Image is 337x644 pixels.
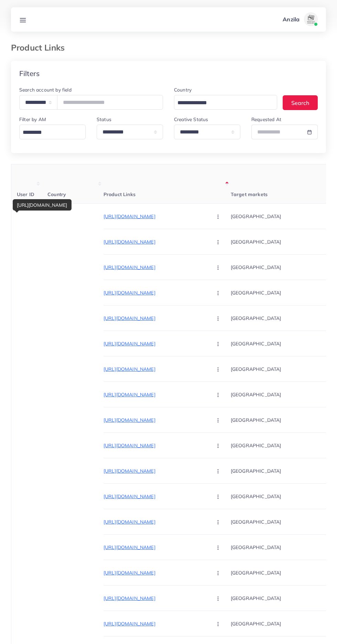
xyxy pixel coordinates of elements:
p: [GEOGRAPHIC_DATA] [231,208,334,224]
p: [GEOGRAPHIC_DATA] [231,438,334,453]
p: [URL][DOMAIN_NAME] [104,238,207,246]
label: Country [174,86,192,93]
p: [URL][DOMAIN_NAME] [104,263,207,271]
p: [GEOGRAPHIC_DATA] [231,361,334,377]
button: Search [283,95,318,110]
h4: Filters [19,69,40,78]
img: avatar [304,12,318,26]
span: Country [47,191,66,197]
p: [URL][DOMAIN_NAME] [104,594,207,602]
h3: Product Links [11,43,70,53]
p: [GEOGRAPHIC_DATA] [231,489,334,504]
p: [URL][DOMAIN_NAME] [104,467,207,475]
p: [URL][DOMAIN_NAME] [104,212,207,221]
p: [GEOGRAPHIC_DATA] [231,514,334,529]
label: Creative Status [174,116,208,123]
p: [GEOGRAPHIC_DATA] [231,387,334,402]
span: User ID [17,191,34,197]
p: [URL][DOMAIN_NAME] [104,543,207,551]
p: [GEOGRAPHIC_DATA] [231,234,334,249]
p: [URL][DOMAIN_NAME] [104,289,207,297]
input: Search for option [20,127,81,138]
a: Anzilaavatar [279,12,320,26]
p: [GEOGRAPHIC_DATA] [231,565,334,580]
p: [URL][DOMAIN_NAME] [104,518,207,526]
p: [URL][DOMAIN_NAME] [104,416,207,424]
p: [URL][DOMAIN_NAME] [104,340,207,348]
div: Search for option [19,125,86,139]
span: Product Links [104,191,135,197]
p: [URL][DOMAIN_NAME] [104,314,207,322]
p: [URL][DOMAIN_NAME] [104,390,207,399]
input: Search for option [175,98,268,108]
p: [GEOGRAPHIC_DATA] [231,336,334,351]
p: Anzila [283,15,300,23]
p: [GEOGRAPHIC_DATA] [231,412,334,428]
p: [GEOGRAPHIC_DATA] [231,463,334,479]
label: Status [97,116,111,123]
label: Requested At [251,116,281,123]
div: Search for option [174,95,277,110]
label: Search account by field [19,86,72,93]
p: [GEOGRAPHIC_DATA] [231,590,334,606]
p: [URL][DOMAIN_NAME] [104,569,207,577]
span: Target markets [231,191,268,197]
p: [URL][DOMAIN_NAME] [104,492,207,501]
p: [GEOGRAPHIC_DATA] [231,616,334,631]
p: [GEOGRAPHIC_DATA] [231,310,334,326]
p: [GEOGRAPHIC_DATA] [231,285,334,300]
p: [URL][DOMAIN_NAME] [104,365,207,373]
p: [URL][DOMAIN_NAME] [104,620,207,628]
p: [URL][DOMAIN_NAME] [104,441,207,450]
div: [URL][DOMAIN_NAME] [13,199,72,211]
p: [GEOGRAPHIC_DATA] [231,539,334,555]
label: Filter by AM [19,116,46,123]
p: [GEOGRAPHIC_DATA] [231,259,334,275]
